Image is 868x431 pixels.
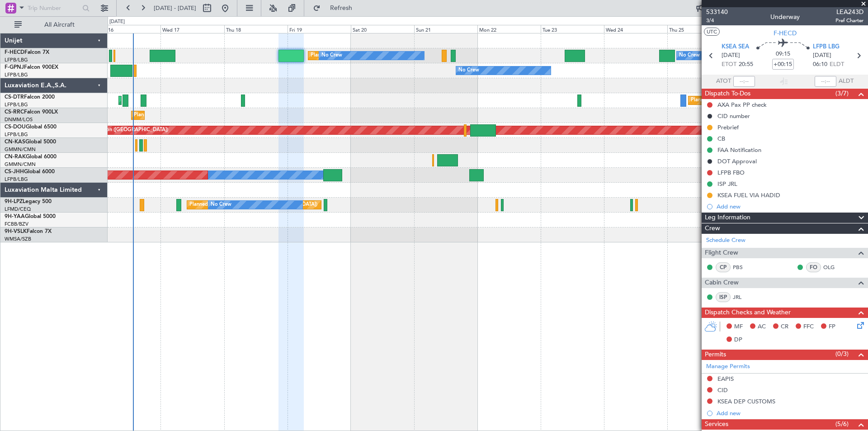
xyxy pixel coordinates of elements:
div: Planned Maint [GEOGRAPHIC_DATA] ([GEOGRAPHIC_DATA]) [134,109,276,122]
a: GMMN/CMN [5,146,36,153]
span: Services [705,419,728,430]
div: FO [806,262,821,272]
span: 3/4 [706,17,728,24]
div: No Crew [679,49,700,62]
a: LFPB/LBG [5,176,28,183]
div: Tue 16 [97,25,160,33]
div: Underway [770,12,800,22]
input: --:-- [733,76,755,87]
a: LFPB/LBG [5,101,28,108]
div: Add new [717,203,863,210]
div: KSEA FUEL VIA HADID [717,191,780,199]
span: CN-RAK [5,154,26,160]
span: FFC [803,322,814,332]
a: WMSA/SZB [5,236,31,242]
a: Schedule Crew [706,236,745,245]
div: Planned Maint Nice ([GEOGRAPHIC_DATA]) [691,94,792,107]
div: Planned Maint [GEOGRAPHIC_DATA] ([GEOGRAPHIC_DATA]) [311,49,453,62]
a: CS-RRCFalcon 900LX [5,109,58,115]
div: [DATE] [109,18,125,26]
span: F-HECD [5,50,24,55]
span: CS-RRC [5,109,24,115]
div: Planned Maint London ([GEOGRAPHIC_DATA]) [60,123,168,137]
span: CN-KAS [5,139,25,145]
a: CS-JHHGlobal 6000 [5,169,55,175]
span: Flight Crew [705,248,738,258]
span: F-GPNJ [5,65,24,70]
a: LFPB/LBG [5,131,28,138]
span: All Aircraft [24,22,95,28]
span: Leg Information [705,213,750,223]
div: Sun 21 [414,25,477,33]
div: No Crew [211,198,231,212]
span: Permits [705,350,726,360]
button: Refresh [309,1,363,15]
span: Dispatch To-Dos [705,89,750,99]
span: [DATE] [813,51,831,60]
span: Cabin Crew [705,278,739,288]
div: Add new [717,409,863,417]
span: ETOT [722,60,736,69]
span: [DATE] [722,51,740,60]
span: Crew [705,223,720,234]
a: 9H-VSLKFalcon 7X [5,229,52,234]
span: CS-DOU [5,124,26,130]
span: 9H-VSLK [5,229,27,234]
button: All Aircraft [10,18,98,32]
span: F-HECD [774,28,797,38]
span: LFPB LBG [813,43,840,52]
a: 9H-LPZLegacy 500 [5,199,52,204]
div: CID number [717,112,750,120]
a: 9H-YAAGlobal 5000 [5,214,56,219]
a: CS-DTRFalcon 2000 [5,95,55,100]
span: [DATE] - [DATE] [154,4,196,12]
div: ISP [716,292,731,302]
span: 06:10 [813,60,827,69]
a: F-HECDFalcon 7X [5,50,49,55]
button: UTC [704,28,720,36]
div: DOT Approval [717,157,757,165]
a: LFPB/LBG [5,57,28,63]
div: No Crew [458,64,479,77]
span: KSEA SEA [722,43,749,52]
div: Fri 19 [288,25,351,33]
span: 533140 [706,7,728,17]
a: DNMM/LOS [5,116,33,123]
div: Planned [GEOGRAPHIC_DATA] ([GEOGRAPHIC_DATA]) [189,198,317,212]
div: EAPIS [717,375,734,383]
span: DP [734,336,742,345]
span: Dispatch Checks and Weather [705,308,791,318]
span: (5/6) [835,419,849,429]
span: FP [829,322,835,332]
span: CS-DTR [5,95,24,100]
span: CS-JHH [5,169,24,175]
a: LFMD/CEQ [5,206,31,213]
div: ISP JRL [717,180,737,188]
span: ATOT [716,77,731,86]
div: Mon 22 [477,25,541,33]
div: Tue 23 [541,25,604,33]
span: LEA243D [835,7,863,17]
div: Thu 25 [667,25,731,33]
div: FAA Notification [717,146,761,154]
a: F-GPNJFalcon 900EX [5,65,58,70]
a: JRL [733,293,753,301]
div: KSEA DEP CUSTOMS [717,398,775,405]
span: 9H-LPZ [5,199,23,204]
a: GMMN/CMN [5,161,36,168]
a: CN-RAKGlobal 6000 [5,154,57,160]
span: 20:55 [739,60,753,69]
span: MF [734,322,743,332]
a: FCBB/BZV [5,221,28,227]
a: LFPB/LBG [5,71,28,78]
span: 9H-YAA [5,214,25,219]
div: Wed 17 [160,25,224,33]
div: CB [717,135,725,142]
span: ELDT [830,60,844,69]
a: Manage Permits [706,362,750,371]
a: PBS [733,263,753,271]
div: LFPB FBO [717,169,745,176]
span: (3/7) [835,89,849,98]
span: (0/3) [835,349,849,359]
div: CP [716,262,731,272]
